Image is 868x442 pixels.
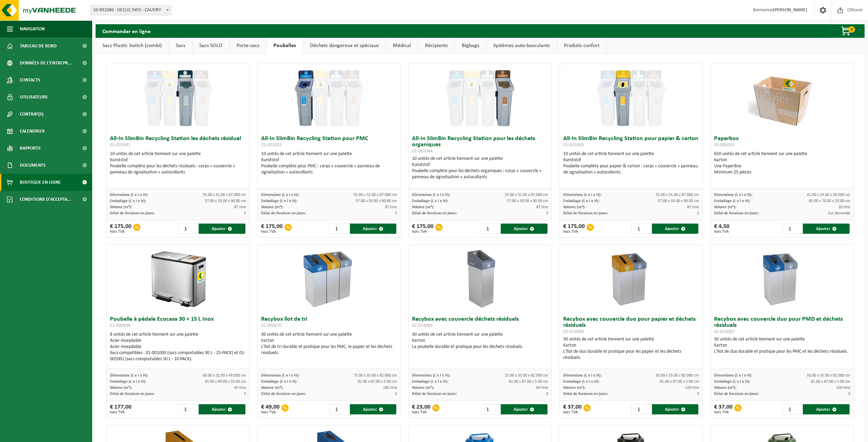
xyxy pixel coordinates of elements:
[295,245,363,313] img: 01-000670
[848,392,850,396] span: 3
[536,386,548,390] span: 60 litre
[412,344,548,350] div: La poubelle durable et pratique pour les déchets résiduels.
[412,199,448,203] span: Emballage (L x l x H):
[563,386,585,390] span: Volume (m³):
[652,404,699,414] button: Ajouter
[687,205,699,209] span: 87 litre
[501,404,547,414] button: Ajouter
[412,156,548,180] div: 10 unités de cet article tiennent sur une palette
[261,404,280,414] div: € 49,00
[838,205,850,209] span: 10 litre
[20,106,43,123] span: Contrat(s)
[354,193,397,197] span: 55.00 x 31.00 x 87.000 cm
[418,38,455,54] a: Récipients
[350,404,397,414] button: Ajouter
[244,392,246,396] span: 5
[412,205,434,209] span: Volume (m³):
[110,332,246,362] div: 8 unités de cet article tiennent sur une palette
[261,316,397,330] h3: Recybox îlot de tri
[807,374,850,378] span: 50.00 x 35.00 x 82.000 cm
[773,7,807,13] strong: [PERSON_NAME]
[234,386,246,390] span: 45 litre
[261,386,283,390] span: Volume (m³):
[811,380,850,384] span: 81.00 x 87.00 x 5.00 cm
[412,136,548,154] h3: All-In SlimBin Recycling Station pour les déchets organiques
[714,205,736,209] span: Volume (m³):
[828,211,850,215] span: Sur demande
[383,386,397,390] span: 180 litre
[563,374,601,378] span: Dimensions (L x l x H):
[110,142,130,148] span: 01-001041
[20,157,46,174] span: Documents
[658,199,699,203] span: 57.00 x 33.00 x 90.00 cm
[412,168,548,180] div: Poubelle complète pour les déchets organiques : corps + couvercle + panneau de signalisation + au...
[505,374,548,378] span: 25.00 x 35.00 x 82.000 cm
[714,199,750,203] span: Emballage (L x l x H):
[714,404,732,414] div: € 37,00
[110,211,155,215] span: Délai de livraison en jours:
[563,349,699,361] div: L'îlot de duo durable et pratique pour les papier et les déchets résiduels.
[261,199,297,203] span: Emballage (L x l x H):
[110,316,246,330] h3: Poubelle à pédale Ecocasa 30 + 15 L Inox
[303,38,386,54] a: Déchets dangereux et spéciaux
[261,338,397,344] div: Karton
[205,199,246,203] span: 57.00 x 33.00 x 90.00 cm
[507,199,548,203] span: 57.00 x 33.00 x 90.00 cm
[261,193,299,197] span: Dimensions (L x l x H):
[412,149,432,154] span: 01-001044
[446,64,514,132] img: 01-001044
[697,211,699,215] span: 5
[20,123,45,140] span: Calendrier
[631,404,651,414] input: 1
[714,386,736,390] span: Volume (m³):
[714,349,850,355] div: L'îlot de duo durable et pratique pour les PMC et les déchets résiduels.
[110,344,246,350] div: Acier inoxydable
[563,199,599,203] span: Emballage (L x l x H):
[714,224,729,234] div: € 4,50
[557,38,606,54] a: Produits confort
[110,338,246,344] div: Acier inoxydable
[714,374,752,378] span: Dimensions (L x l x H):
[714,136,850,149] h3: Paperbox
[563,136,699,149] h3: All-In SlimBin Recycling Station pour papier & carton
[714,380,750,384] span: Emballage (L x l x H):
[563,316,699,335] h3: Recybox avec couvercle duo pour papier et déchets résiduels
[261,410,280,414] span: hors TVA
[830,24,864,38] button: 0
[836,386,850,390] span: 120 litre
[395,392,397,396] span: 3
[848,26,855,33] span: 0
[748,64,816,132] img: 01-000263
[110,136,246,149] h3: All-In SlimBin Recycling Station les déchets résiduel
[412,193,450,197] span: Dimensions (L x l x H):
[412,332,548,350] div: 30 unités de cet article tiennent sur une palette
[412,404,430,414] div: € 23,00
[193,38,229,54] a: Sacs SOLO
[563,211,608,215] span: Délai de livraison en jours:
[714,169,850,176] div: Minimum 25 pièces
[412,162,548,168] div: Kunststof
[501,224,547,234] button: Ajouter
[20,55,72,72] span: Données de l'entrepr...
[110,410,131,414] span: hors TVA
[178,404,198,414] input: 1
[652,224,699,234] button: Ajouter
[563,336,699,361] div: 30 unités de cet article tiennent sur une palette
[20,174,61,191] span: Boutique en ligne
[563,142,584,148] span: 01-001043
[412,224,433,234] div: € 175,00
[631,224,651,234] input: 1
[203,193,246,197] span: 55.00 x 31.00 x 87.000 cm
[563,380,599,384] span: Emballage (L x l x H):
[546,392,548,396] span: 3
[412,386,434,390] span: Volume (m³):
[110,224,131,234] div: € 175,00
[110,350,246,362] div: Sacs compatibles : 01-001000 (sacs compostables 30 L - 25-PACK) et 01-001001 (sacs compostables 5...
[486,38,557,54] a: Systèmes auto-basculants
[144,64,212,132] img: 01-001041
[350,224,397,234] button: Ajouter
[169,38,192,54] a: Sacs
[412,230,433,234] span: hors TVA
[714,211,759,215] span: Délai de livraison en jours:
[261,151,397,176] div: 10 unités de cet article tiennent sur une palette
